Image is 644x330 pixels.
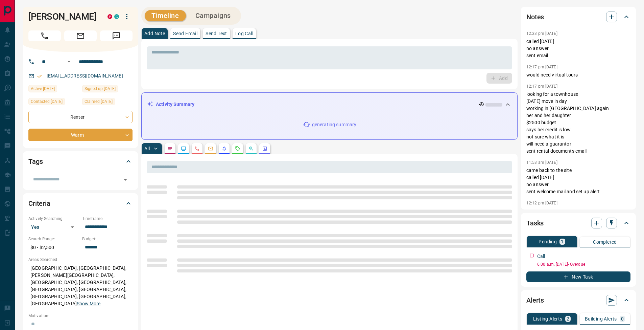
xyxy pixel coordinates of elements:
p: 6:00 a.m. [DATE] - Overdue [537,261,630,267]
div: Tasks [526,215,630,231]
p: Add Note [144,31,165,36]
div: Renter [28,111,133,123]
p: Actively Searching: [28,216,79,222]
h2: Tasks [526,218,544,228]
p: Timeframe: [82,216,133,222]
button: Open [121,175,130,184]
svg: Notes [167,146,173,151]
button: Timeline [145,10,186,21]
svg: Agent Actions [262,146,267,151]
span: Active [DATE] [31,85,55,92]
p: Send Email [173,31,197,36]
p: Listing Alerts [533,316,563,321]
div: Warm [28,129,133,141]
p: 12:33 pm [DATE] [526,31,557,36]
div: Thu Sep 11 2025 [28,98,79,107]
button: Open [65,58,73,66]
svg: Calls [194,146,200,151]
div: Tags [28,153,133,170]
svg: Listing Alerts [221,146,227,151]
h1: [PERSON_NAME] [28,11,97,22]
h2: Tags [28,156,43,167]
p: called [DATE] no answer sent email [526,38,630,59]
p: 12:17 pm [DATE] [526,65,557,69]
div: condos.ca [114,14,119,19]
p: came back to the site called [DATE] no answer sent welcome mail and set up alert [526,167,630,195]
span: Claimed [DATE] [85,98,113,105]
p: Areas Searched: [28,257,133,263]
p: Log Call [235,31,253,36]
div: Notes [526,9,630,25]
p: 12:17 pm [DATE] [526,84,557,89]
p: Pending [539,239,557,244]
svg: Opportunities [248,146,254,151]
p: Building Alerts [585,316,617,321]
div: Mon Oct 16 2023 [82,85,133,94]
svg: Email Verified [37,74,42,79]
p: 1 [561,239,564,244]
h2: Notes [526,12,544,22]
div: Tue Oct 17 2023 [82,98,133,107]
p: 0 [621,316,624,321]
svg: Lead Browsing Activity [181,146,186,151]
svg: Emails [208,146,213,151]
p: Completed [593,240,617,244]
div: property.ca [108,14,112,19]
button: Campaigns [189,10,238,21]
p: [GEOGRAPHIC_DATA], [GEOGRAPHIC_DATA], [PERSON_NAME][GEOGRAPHIC_DATA], [GEOGRAPHIC_DATA], [GEOGRAP... [28,263,133,309]
div: Criteria [28,195,133,212]
h2: Alerts [526,295,544,306]
p: Budget: [82,236,133,242]
p: generating summary [312,121,356,128]
span: Contacted [DATE] [31,98,63,105]
span: Signed up [DATE] [85,85,116,92]
span: Call [28,30,61,41]
svg: Requests [235,146,240,151]
p: Motivation: [28,313,133,319]
div: Alerts [526,292,630,308]
p: 12:12 pm [DATE] [526,201,557,205]
div: Yes [28,222,79,233]
p: Activity Summary [156,101,194,108]
p: $0 - $2,500 [28,242,79,253]
p: All [144,146,150,151]
div: Sat Sep 13 2025 [28,85,79,94]
div: Activity Summary [147,98,512,111]
h2: Criteria [28,198,50,209]
p: Send Text [206,31,227,36]
span: Message [100,30,133,41]
button: Show More [77,300,100,307]
p: 11:53 am [DATE] [526,160,557,165]
p: looking for a townhouse [DATE] move in day working in [GEOGRAPHIC_DATA] again her and her daughte... [526,91,630,155]
p: Search Range: [28,236,79,242]
p: would need virtual tours [526,71,630,79]
p: Call [537,253,545,260]
a: [EMAIL_ADDRESS][DOMAIN_NAME] [47,73,123,79]
button: New Task [526,271,630,282]
span: Email [64,30,97,41]
p: 2 [567,316,569,321]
